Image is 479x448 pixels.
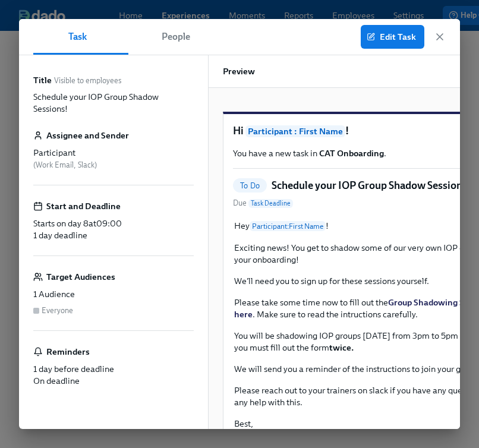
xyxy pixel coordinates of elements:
[223,65,255,78] h6: Preview
[46,129,129,142] h6: Assignee and Sender
[89,218,122,229] span: at 09:00
[46,200,121,213] h6: Start and Deadline
[42,305,73,316] div: Everyone
[33,91,194,115] p: Schedule your IOP Group Shadow Sessions!
[135,29,216,45] span: People
[248,199,293,208] span: Task Deadline
[46,270,115,283] h6: Target Audiences
[33,375,194,387] div: On deadline
[33,363,194,375] div: 1 day before deadline
[33,74,52,86] label: Title
[54,75,121,86] span: Visible to employees
[33,288,194,300] div: 1 Audience
[33,230,87,241] span: 1 day deadline
[33,29,121,45] span: Task
[33,147,194,159] div: Participant
[319,148,384,159] strong: CAT Onboarding
[233,197,293,209] span: Due
[33,217,194,229] div: Starts on day 8
[369,31,416,43] span: Edit Task
[245,125,345,137] span: Participant : First Name
[272,178,471,193] h5: Schedule your IOP Group Shadow Sessions!
[33,160,97,169] span: ( Work Email, Slack )
[46,345,90,358] h6: Reminders
[361,25,424,49] button: Edit Task
[233,181,267,190] span: To Do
